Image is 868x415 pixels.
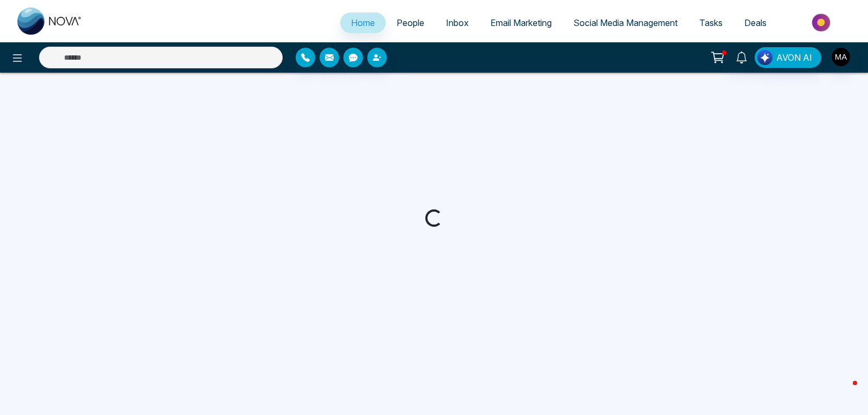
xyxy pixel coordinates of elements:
[573,17,678,28] span: Social Media Management
[386,12,435,33] a: People
[446,17,469,28] span: Inbox
[490,17,552,28] span: Email Marketing
[17,8,82,35] img: Nova CRM Logo
[733,12,777,33] a: Deals
[755,47,821,68] button: AVON AI
[351,17,375,28] span: Home
[831,378,857,404] iframe: Intercom live chat
[776,51,812,64] span: AVON AI
[832,48,850,66] img: User Avatar
[435,12,480,33] a: Inbox
[699,17,723,28] span: Tasks
[563,12,688,33] a: Social Media Management
[757,50,773,65] img: Lead Flow
[688,12,733,33] a: Tasks
[480,12,563,33] a: Email Marketing
[397,17,424,28] span: People
[783,10,861,35] img: Market-place.gif
[340,12,386,33] a: Home
[744,17,767,28] span: Deals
